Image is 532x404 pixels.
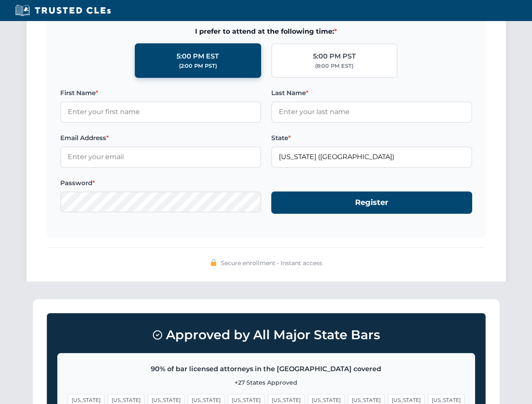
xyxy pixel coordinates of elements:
[60,26,472,37] span: I prefer to attend at the following time:
[68,378,465,387] p: +27 States Approved
[60,101,261,122] input: Enter your first name
[60,178,261,188] label: Password
[271,88,472,98] label: Last Name
[13,4,113,17] img: Trusted CLEs
[210,259,217,266] img: 🔒
[271,133,472,143] label: State
[271,101,472,122] input: Enter your last name
[60,88,261,98] label: First Name
[176,51,219,62] div: 5:00 PM EST
[179,62,217,70] div: (2:00 PM PST)
[68,364,465,375] p: 90% of bar licensed attorneys in the [GEOGRAPHIC_DATA] covered
[271,146,472,167] input: Florida (FL)
[315,62,353,70] div: (8:00 PM EST)
[271,191,472,214] button: Register
[221,258,322,268] span: Secure enrollment • Instant access
[60,133,261,143] label: Email Address
[313,51,356,62] div: 5:00 PM PST
[60,146,261,167] input: Enter your email
[57,324,475,346] h3: Approved by All Major State Bars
